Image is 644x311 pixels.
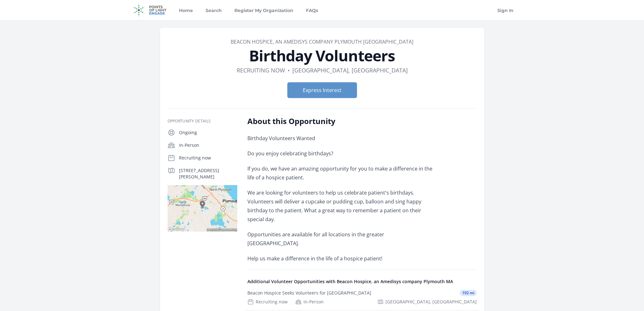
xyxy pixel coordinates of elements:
[245,285,479,310] a: Beacon Hospice Seeks Volunteers for [GEOGRAPHIC_DATA] 192 mi Recruiting now In-Person [GEOGRAPHIC...
[179,167,237,180] p: [STREET_ADDRESS][PERSON_NAME]
[386,299,477,305] span: [GEOGRAPHIC_DATA], [GEOGRAPHIC_DATA]
[179,142,237,148] p: In-Person
[247,299,288,305] div: Recruiting now
[247,230,433,248] p: Opportunities are available for all locations in the greater [GEOGRAPHIC_DATA].
[292,66,408,75] dd: [GEOGRAPHIC_DATA], [GEOGRAPHIC_DATA]
[237,66,285,75] dd: Recruiting now
[247,134,433,143] p: Birthday Volunteers Wanted
[168,185,237,232] img: Map
[295,299,324,305] div: In-Person
[247,278,477,285] h4: Additional Volunteer Opportunities with Beacon Hospice, an Amedisys company Plymouth MA
[247,290,371,296] div: Beacon Hospice Seeks Volunteers for [GEOGRAPHIC_DATA]
[460,290,477,296] span: 192 mi
[288,66,290,75] div: •
[247,188,433,224] p: We are looking for volunteers to help us celebrate patient's birthdays. Volunteers will deliver a...
[247,149,433,158] p: Do you enjoy celebrating birthdays?
[168,48,477,63] h1: Birthday Volunteers
[287,82,357,98] button: Express Interest
[179,155,237,161] p: Recruiting now
[179,129,237,136] p: Ongoing
[247,164,433,182] p: If you do, we have an amazing opportunity for you to make a difference in the life of a hospice p...
[231,38,413,45] a: Beacon Hospice, an Amedisys company Plymouth [GEOGRAPHIC_DATA]
[168,119,237,124] h3: Opportunity Details
[247,254,433,263] p: Help us make a difference in the life of a hospice patient!
[247,116,433,126] h2: About this Opportunity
